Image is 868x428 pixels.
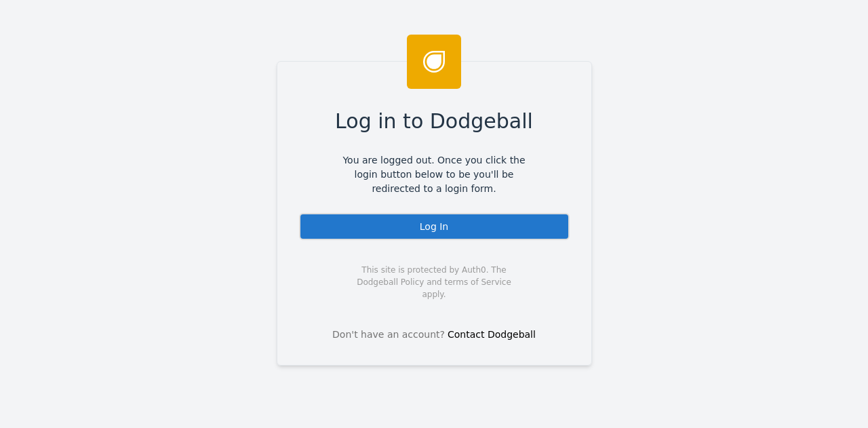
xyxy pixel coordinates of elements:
[333,153,536,196] span: You are logged out. Once you click the login button below to be you'll be redirected to a login f...
[335,106,533,136] span: Log in to Dodgeball
[332,328,445,342] span: Don't have an account?
[448,329,536,340] a: Contact Dodgeball
[299,213,570,240] div: Log In
[345,264,524,300] span: This site is protected by Auth0. The Dodgeball Policy and terms of Service apply.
